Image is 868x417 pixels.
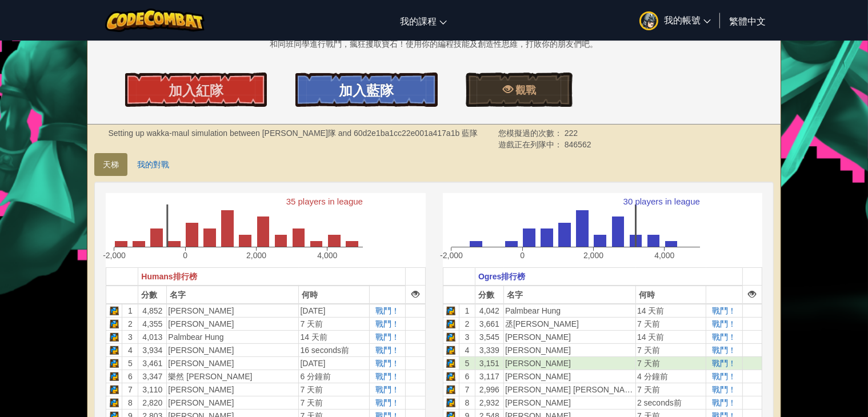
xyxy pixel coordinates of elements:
[636,396,706,409] td: 2 seconds前
[713,359,737,368] a: 戰鬥！
[129,153,178,176] a: 我的對戰
[167,317,299,330] td: [PERSON_NAME]
[122,370,138,383] td: 6
[167,396,299,409] td: [PERSON_NAME]
[623,197,699,206] text: 30 players in league
[636,330,706,343] td: 14 天前
[443,330,459,343] td: Python
[299,370,369,383] td: 6 分鐘前
[138,317,167,330] td: 4,355
[475,317,504,330] td: 3,661
[459,304,475,318] td: 1
[106,343,122,356] td: Python
[636,383,706,396] td: 7 天前
[459,317,475,330] td: 2
[375,398,399,407] a: 戰鬥！
[713,372,737,381] span: 戰鬥！
[504,286,636,304] th: 名字
[183,251,187,260] text: 0
[375,306,399,315] a: 戰鬥！
[504,304,636,318] td: Palmbear Hung
[167,370,299,383] td: 樂然 [PERSON_NAME]
[475,356,504,370] td: 3,151
[565,140,591,149] span: 846562
[466,73,572,107] a: 觀戰
[443,356,459,370] td: Python
[459,383,475,396] td: 7
[478,272,501,281] span: Ogres
[636,343,706,356] td: 7 天前
[138,286,167,304] th: 分數
[475,330,504,343] td: 3,545
[636,370,706,383] td: 4 分鐘前
[299,330,369,343] td: 14 天前
[122,317,138,330] td: 2
[634,2,717,38] a: 我的帳號
[636,286,706,304] th: 何時
[138,330,167,343] td: 4,013
[375,385,399,394] a: 戰鬥！
[299,356,369,370] td: [DATE]
[654,251,674,260] text: 4,000
[459,330,475,343] td: 3
[504,370,636,383] td: [PERSON_NAME]
[103,251,126,260] text: -2,000
[475,343,504,356] td: 3,339
[167,330,299,343] td: Palmbear Hung
[443,343,459,356] td: Python
[375,346,399,355] a: 戰鬥！
[138,383,167,396] td: 3,110
[475,383,504,396] td: 2,996
[138,343,167,356] td: 3,934
[122,396,138,409] td: 8
[504,317,636,330] td: 丞[PERSON_NAME]
[713,385,737,394] a: 戰鬥！
[498,129,565,138] span: 您模擬過的次數：
[583,251,603,260] text: 2,000
[504,356,636,370] td: [PERSON_NAME]
[167,343,299,356] td: [PERSON_NAME]
[459,343,475,356] td: 4
[459,356,475,370] td: 5
[713,306,737,315] a: 戰鬥！
[713,319,737,328] a: 戰鬥！
[94,153,127,176] a: 天梯
[504,330,636,343] td: [PERSON_NAME]
[169,81,223,99] span: 加入紅隊
[713,332,737,342] a: 戰鬥！
[443,396,459,409] td: Python
[299,286,369,304] th: 何時
[475,396,504,409] td: 2,932
[475,370,504,383] td: 3,117
[106,356,122,370] td: Python
[167,304,299,318] td: [PERSON_NAME]
[375,319,399,328] a: 戰鬥！
[565,129,578,138] span: 222
[105,9,205,32] img: CodeCombat logo
[299,304,369,318] td: [DATE]
[317,251,337,260] text: 4,000
[636,317,706,330] td: 7 天前
[138,356,167,370] td: 3,461
[475,286,504,304] th: 分數
[394,5,453,36] a: 我的課程
[167,286,299,304] th: 名字
[443,370,459,383] td: Python
[440,251,463,260] text: -2,000
[106,304,122,318] td: Python
[138,396,167,409] td: 2,820
[375,332,399,342] a: 戰鬥！
[173,272,197,281] span: 排行榜
[713,398,737,407] span: 戰鬥！
[443,317,459,330] td: Python
[106,396,122,409] td: Python
[122,383,138,396] td: 7
[122,330,138,343] td: 3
